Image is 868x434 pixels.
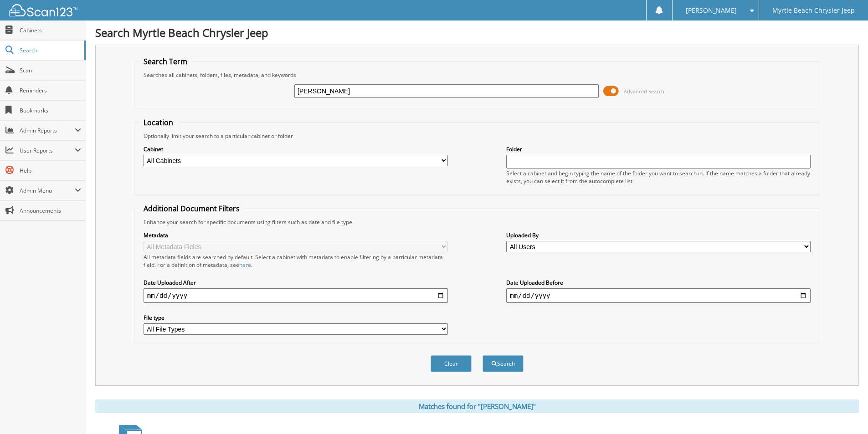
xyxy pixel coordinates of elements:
[20,46,80,54] span: Search
[20,167,81,174] span: Help
[506,145,811,153] label: Folder
[20,207,81,214] span: Announcements
[506,231,811,239] label: Uploaded By
[506,169,811,185] div: Select a cabinet and begin typing the name of the folder you want to search in. If the name match...
[95,399,859,413] div: Matches found for "[PERSON_NAME]"
[20,187,75,194] span: Admin Menu
[822,390,868,434] iframe: Chat Widget
[144,253,448,269] div: All metadata fields are searched by default. Select a cabinet with metadata to enable filtering b...
[20,107,81,114] span: Bookmarks
[9,4,77,16] img: scan123-logo-white.svg
[483,355,524,372] button: Search
[139,204,244,214] legend: Additional Document Filters
[20,87,81,94] span: Reminders
[144,145,448,153] label: Cabinet
[139,218,815,226] div: Enhance your search for specific documents using filters such as date and file type.
[139,117,178,128] legend: Location
[20,127,75,134] span: Admin Reports
[624,88,664,95] span: Advanced Search
[506,279,811,286] label: Date Uploaded Before
[139,56,192,66] legend: Search Term
[139,132,815,140] div: Optionally limit your search to a particular cabinet or folder
[431,355,472,372] button: Clear
[144,314,448,322] label: File type
[506,288,811,303] input: end
[20,147,75,154] span: User Reports
[20,66,81,74] span: Scan
[144,279,448,286] label: Date Uploaded After
[95,25,859,40] h1: Search Myrtle Beach Chrysler Jeep
[686,8,737,13] span: [PERSON_NAME]
[144,288,448,303] input: start
[772,8,855,13] span: Myrtle Beach Chrysler Jeep
[139,71,815,79] div: Searches all cabinets, folders, files, metadata, and keywords
[239,261,251,269] a: here
[144,231,448,239] label: Metadata
[20,26,81,34] span: Cabinets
